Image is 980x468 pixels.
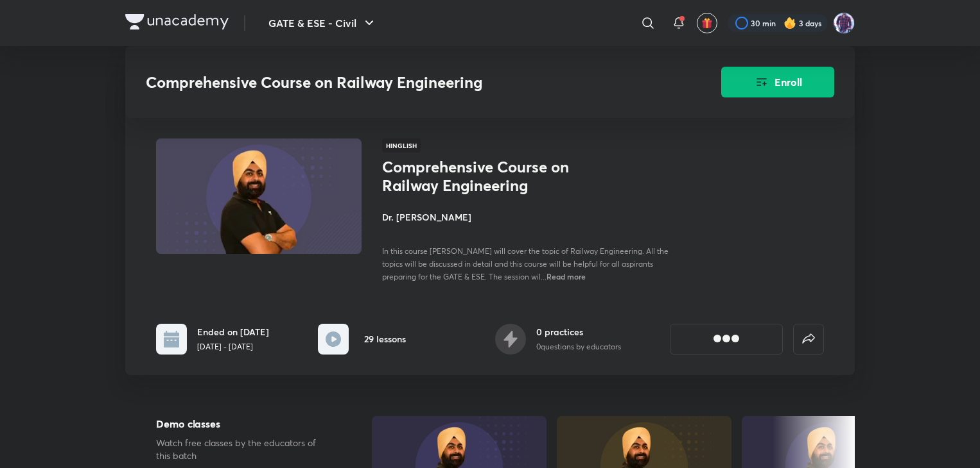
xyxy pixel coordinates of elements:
[197,341,269,353] p: [DATE] - [DATE]
[536,325,621,338] h6: 0 practices
[697,13,717,33] button: avatar
[536,341,621,353] p: 0 questions by educators
[382,138,421,153] span: Hinglish
[783,17,796,29] img: streak
[382,246,669,281] span: In this course [PERSON_NAME] will cover the topic of Railway Engineering. All the topics will be ...
[146,73,649,92] h3: Comprehensive Course on Railway Engineering
[382,158,592,195] h1: Comprehensive Course on Railway Engineering
[154,137,363,255] img: Thumbnail
[670,324,783,355] button: [object Object]
[793,324,824,355] button: false
[261,10,385,36] button: GATE & ESE - Civil
[197,325,269,338] h6: Ended on [DATE]
[721,67,834,97] button: Enroll
[833,12,855,34] img: Tejasvi Upadhyay
[156,437,331,462] p: Watch free classes by the educators of this batch
[701,17,713,29] img: avatar
[364,332,406,346] h6: 29 lessons
[547,271,586,281] span: Read more
[382,210,670,224] h4: Dr. [PERSON_NAME]
[125,14,229,29] img: Company Logo
[156,416,331,431] h5: Demo classes
[125,14,229,33] a: Company Logo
